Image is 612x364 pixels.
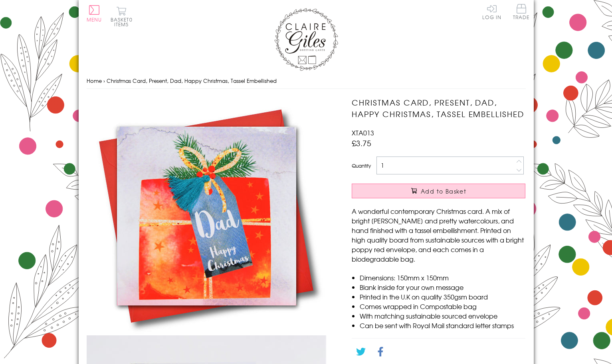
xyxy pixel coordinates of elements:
[513,4,530,21] a: Trade
[274,8,338,71] img: Claire Giles Greetings Cards
[87,73,526,89] nav: breadcrumbs
[87,97,326,335] img: Christmas Card, Present, Dad, Happy Christmas, Tassel Embellished
[87,16,102,23] span: Menu
[111,6,133,27] button: Basket0 items
[482,4,501,20] a: Log In
[352,137,371,149] span: £3.75
[87,5,102,22] button: Menu
[360,301,525,311] li: Comes wrapped in Compostable bag
[360,292,525,301] li: Printed in the U.K on quality 350gsm board
[360,273,525,282] li: Dimensions: 150mm x 150mm
[87,77,102,84] a: Home
[360,282,525,292] li: Blank inside for your own message
[352,184,525,198] button: Add to Basket
[103,77,105,84] span: ›
[352,128,374,137] span: XTA013
[114,16,133,28] span: 0 items
[360,311,525,321] li: With matching sustainable sourced envelope
[107,77,277,84] span: Christmas Card, Present, Dad, Happy Christmas, Tassel Embellished
[421,187,466,195] span: Add to Basket
[360,321,525,330] li: Can be sent with Royal Mail standard letter stamps
[513,4,530,20] span: Trade
[352,97,525,120] h1: Christmas Card, Present, Dad, Happy Christmas, Tassel Embellished
[352,206,525,264] p: A wonderful contemporary Christmas card. A mix of bright [PERSON_NAME] and pretty watercolours, a...
[352,162,371,169] label: Quantity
